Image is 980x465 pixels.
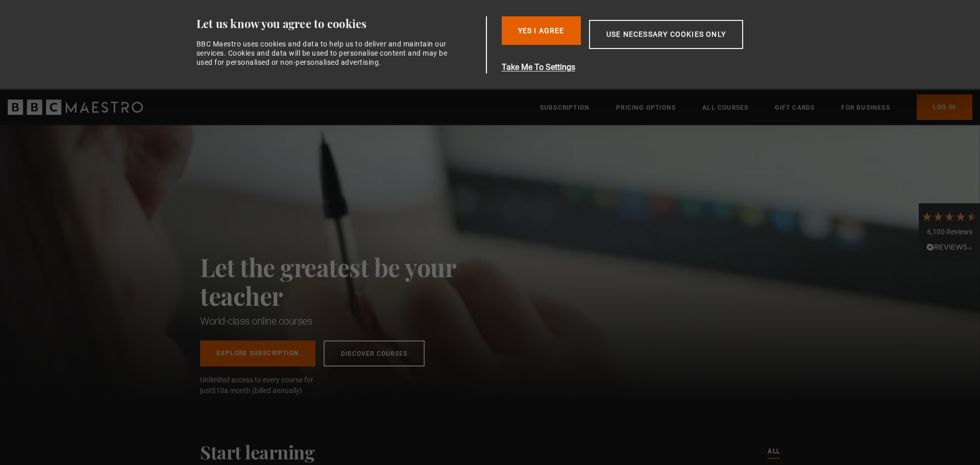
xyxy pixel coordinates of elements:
a: Gift Cards [775,103,815,113]
button: Take Me To Settings [502,61,792,74]
button: Yes I Agree [502,16,581,45]
a: All Courses [702,103,748,113]
h2: Let the greatest be your teacher [200,253,501,310]
span: $10 [212,386,224,395]
a: For business [841,103,890,113]
nav: Primary [540,94,972,120]
div: 6,100 Reviews [921,227,977,237]
div: BBC Maestro uses cookies and data to help us to deliver and maintain our services. Cookies and da... [197,39,454,67]
a: Pricing Options [616,103,676,113]
button: Use necessary cookies only [589,20,743,49]
div: Let us know you agree to cookies [197,16,482,31]
a: Explore Subscription [200,340,315,366]
a: Subscription [540,103,590,113]
svg: BBC Maestro [8,100,143,115]
div: Read All Reviews [921,242,977,254]
a: Log In [917,94,972,120]
span: Unlimited access to every course for just a month (billed annually) [200,375,338,396]
a: Discover Courses [324,340,425,366]
h1: World-class online courses [200,314,501,328]
div: 6,100 ReviewsRead All Reviews [919,203,980,262]
img: REVIEWS.io [926,243,972,251]
div: 4.7 Stars [921,211,977,222]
